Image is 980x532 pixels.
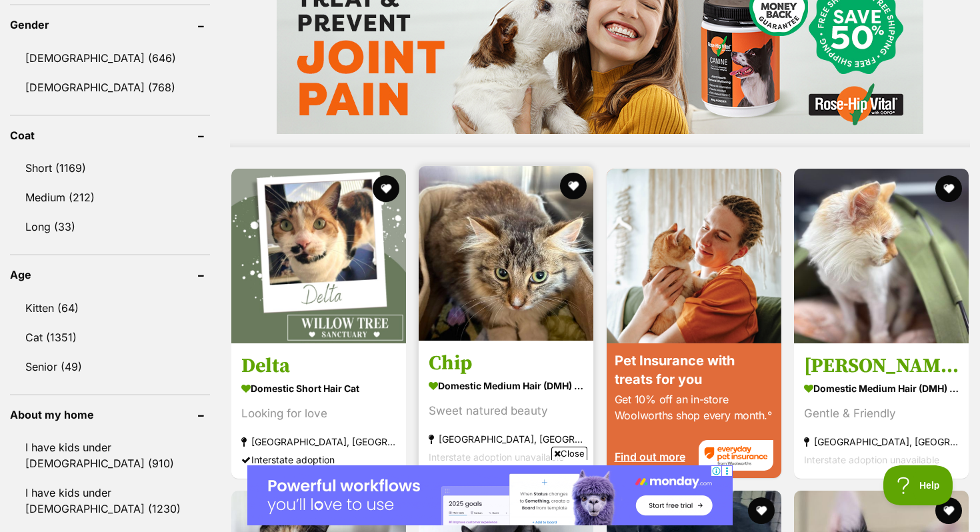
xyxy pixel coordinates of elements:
[10,269,210,281] header: Age
[883,465,953,505] iframe: Help Scout Beacon - Open
[247,465,733,525] iframe: Advertisement
[804,404,959,422] div: Gentle & Friendly
[935,175,962,202] button: favourite
[241,378,396,397] strong: Domestic Short Hair Cat
[935,497,962,524] button: favourite
[10,44,210,72] a: [DEMOGRAPHIC_DATA] (646)
[794,169,969,343] img: Lana - Domestic Medium Hair (DMH) Cat
[804,453,939,465] span: Interstate adoption unavailable
[804,378,959,397] strong: Domestic Medium Hair (DMH) Cat
[231,343,406,478] a: Delta Domestic Short Hair Cat Looking for love [GEOGRAPHIC_DATA], [GEOGRAPHIC_DATA] Interstate ad...
[10,353,210,381] a: Senior (49)
[241,450,396,468] div: Interstate adoption
[429,401,583,419] div: Sweet natured beauty
[10,479,210,523] a: I have kids under [DEMOGRAPHIC_DATA] (1230)
[10,129,210,141] header: Coat
[10,19,210,31] header: Gender
[10,73,210,101] a: [DEMOGRAPHIC_DATA] (768)
[10,409,210,421] header: About my home
[10,323,210,351] a: Cat (1351)
[10,294,210,322] a: Kitten (64)
[561,173,587,199] button: favourite
[10,183,210,211] a: Medium (212)
[419,340,593,475] a: Chip Domestic Medium Hair (DMH) Cat Sweet natured beauty [GEOGRAPHIC_DATA], [GEOGRAPHIC_DATA] Int...
[551,447,587,460] span: Close
[429,451,564,462] span: Interstate adoption unavailable
[10,213,210,241] a: Long (33)
[241,353,396,378] h3: Delta
[10,433,210,477] a: I have kids under [DEMOGRAPHIC_DATA] (910)
[241,432,396,450] strong: [GEOGRAPHIC_DATA], [GEOGRAPHIC_DATA]
[804,432,959,450] strong: [GEOGRAPHIC_DATA], [GEOGRAPHIC_DATA]
[10,154,210,182] a: Short (1169)
[429,375,583,395] strong: Domestic Medium Hair (DMH) Cat
[429,429,583,447] strong: [GEOGRAPHIC_DATA], [GEOGRAPHIC_DATA]
[419,166,593,341] img: Chip - Domestic Medium Hair (DMH) Cat
[794,343,969,478] a: [PERSON_NAME] Domestic Medium Hair (DMH) Cat Gentle & Friendly [GEOGRAPHIC_DATA], [GEOGRAPHIC_DAT...
[429,350,583,375] h3: Chip
[373,175,399,202] button: favourite
[241,404,396,422] div: Looking for love
[231,169,406,343] img: Delta - Domestic Short Hair Cat
[804,353,959,378] h3: [PERSON_NAME]
[748,497,775,524] button: favourite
